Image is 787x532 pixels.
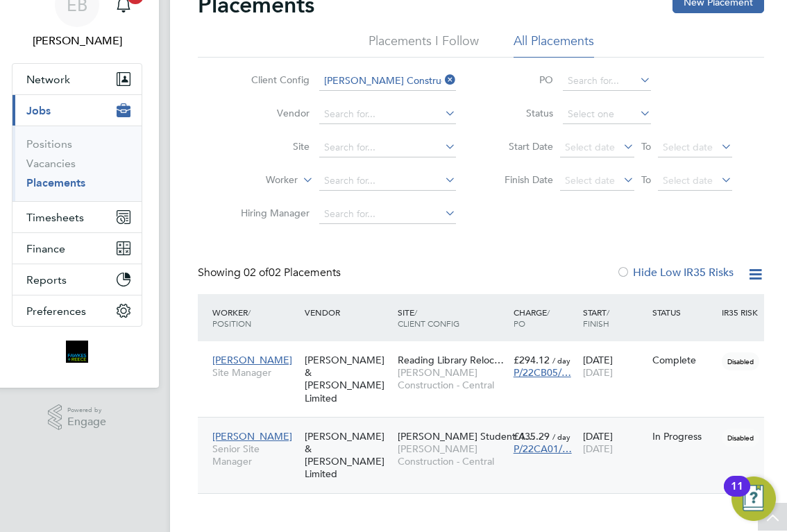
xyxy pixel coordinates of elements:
span: / PO [514,307,550,329]
span: [PERSON_NAME] [212,430,292,443]
li: All Placements [514,33,594,58]
a: Vacancies [26,157,76,170]
li: Placements I Follow [369,33,479,58]
span: [PERSON_NAME] Construction - Central [398,443,507,467]
span: Preferences [26,304,86,318]
span: £294.12 [514,354,550,366]
label: PO [491,74,553,86]
span: [PERSON_NAME] Student A… [398,430,535,443]
span: Disabled [722,352,759,370]
button: Open Resource Center, 11 new notifications [731,477,776,521]
span: [DATE] [583,443,613,455]
span: Jobs [26,104,51,117]
span: Powered by [67,404,106,416]
input: Search for... [319,138,456,157]
span: / day [552,355,570,366]
span: [DATE] [583,366,613,379]
span: Ellie Bowen [12,33,142,49]
a: Placements [26,176,85,189]
span: To [637,137,655,155]
label: Client Config [230,74,310,86]
a: Positions [26,137,72,151]
div: Complete [652,354,715,366]
span: £435.29 [514,430,550,443]
div: 11 [731,486,743,504]
span: Reading Library Reloc… [398,354,504,366]
input: Select one [563,105,651,124]
span: To [637,171,655,189]
label: Start Date [491,140,553,153]
span: Select date [663,141,713,153]
input: Search for... [319,105,456,124]
div: Status [649,300,718,325]
a: Powered byEngage [48,404,107,431]
span: Finance [26,242,65,255]
div: [DATE] [579,423,649,462]
span: Senior Site Manager [212,443,298,467]
span: Reports [26,273,67,286]
span: [PERSON_NAME] [212,354,292,366]
input: Search for... [319,171,456,191]
label: Vendor [230,107,310,119]
span: / day [552,431,570,442]
label: Hiring Manager [230,207,310,219]
div: [PERSON_NAME] & [PERSON_NAME] Limited [301,347,393,411]
button: Reports [12,264,142,295]
div: Vendor [301,300,393,325]
span: Disabled [722,429,759,447]
span: 02 Placements [244,266,341,280]
input: Search for... [319,205,456,224]
span: Network [26,73,70,86]
label: Status [491,107,553,119]
span: Select date [565,141,615,153]
span: Timesheets [26,211,84,224]
label: Site [230,140,310,153]
div: IR35 Risk [718,300,765,325]
div: [PERSON_NAME] & [PERSON_NAME] Limited [301,423,393,488]
button: Preferences [12,295,142,326]
input: Search for... [319,71,456,91]
span: 02 of [244,266,269,280]
div: Charge [510,300,579,336]
label: Hide Low IR35 Risks [616,266,734,280]
span: [PERSON_NAME] Construction - Central [398,366,507,391]
div: Start [579,300,649,336]
div: [DATE] [579,347,649,386]
button: Timesheets [12,202,142,232]
div: Showing [198,266,344,280]
img: bromak-logo-retina.png [66,341,88,363]
span: / Finish [583,307,609,329]
label: Finish Date [491,173,553,186]
span: P/22CB05/… [514,366,571,379]
div: In Progress [652,430,715,443]
div: Site [394,300,510,336]
span: Site Manager [212,366,298,379]
span: P/22CA01/… [514,443,572,455]
span: Select date [565,174,615,187]
button: Network [12,64,142,94]
div: Worker [209,300,301,336]
button: Jobs [12,95,142,126]
a: Go to home page [12,341,142,363]
span: / Client Config [398,307,459,329]
span: Select date [663,174,713,187]
input: Search for... [563,71,651,91]
button: Finance [12,233,142,264]
label: Worker [218,173,298,187]
div: Jobs [12,126,142,201]
span: Engage [67,416,106,428]
span: / Position [212,307,251,329]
